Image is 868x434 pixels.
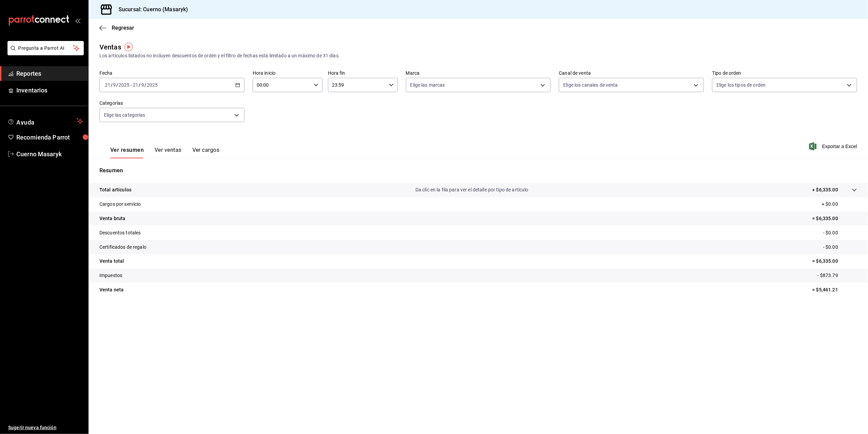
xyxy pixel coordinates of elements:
[141,82,144,88] input: --
[132,82,139,88] input: --
[112,25,134,31] span: Regresar
[116,82,118,88] span: /
[818,272,857,279] p: - $873.79
[124,43,133,51] img: Tooltip marker
[812,215,857,222] p: = $6,335.00
[113,5,188,14] h3: Sucursal: Cuerno (Masaryk)
[99,52,857,59] div: Los artículos listados no incluyen descuentos de orden y el filtro de fechas está limitado a un m...
[328,71,398,76] label: Hora fin
[712,71,857,76] label: Tipo de orden
[110,147,144,158] button: Ver resumen
[5,49,84,57] a: Pregunta a Parrot AI
[823,229,857,236] p: - $0.00
[18,45,73,52] span: Pregunta a Parrot AI
[111,82,113,88] span: /
[415,186,528,193] p: Da clic en la fila para ver el detalle por tipo de artículo
[812,286,857,293] p: = $5,461.21
[99,229,141,236] p: Descuentos totales
[99,25,134,31] button: Regresar
[810,142,857,150] button: Exportar a Excel
[99,71,244,76] label: Fecha
[16,117,74,125] span: Ayuda
[16,86,83,95] span: Inventarios
[139,82,141,88] span: /
[99,42,121,52] div: Ventas
[99,101,244,106] label: Categorías
[563,82,618,88] span: Elige los canales de venta
[7,41,84,55] button: Pregunta a Parrot AI
[75,18,80,23] button: open_drawer_menu
[16,69,83,78] span: Reportes
[99,201,141,208] p: Cargos por servicio
[822,201,857,208] p: + $0.00
[8,424,83,431] span: Sugerir nueva función
[16,149,83,159] span: Cuerno Masaryk
[99,286,124,293] p: Venta neta
[105,82,111,88] input: --
[99,215,125,222] p: Venta bruta
[146,82,158,88] input: ----
[110,147,219,158] div: navigation tabs
[559,71,704,76] label: Canal de venta
[406,71,551,76] label: Marca
[410,82,445,88] span: Elige las marcas
[113,82,116,88] input: --
[192,147,220,158] button: Ver cargos
[155,147,182,158] button: Ver ventas
[144,82,146,88] span: /
[716,82,766,88] span: Elige los tipos de orden
[99,272,122,279] p: Impuestos
[99,244,146,251] p: Certificados de regalo
[253,71,322,76] label: Hora inicio
[99,186,131,193] p: Total artículos
[812,258,857,265] p: = $6,335.00
[99,167,857,175] p: Resumen
[99,258,124,265] p: Venta total
[16,133,83,142] span: Recomienda Parrot
[812,186,838,193] p: + $6,335.00
[104,112,145,118] span: Elige las categorías
[130,82,132,88] span: -
[118,82,130,88] input: ----
[823,244,857,251] p: - $0.00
